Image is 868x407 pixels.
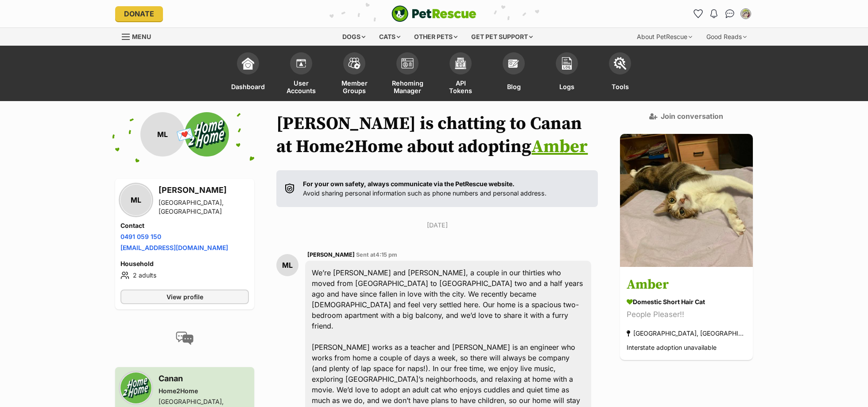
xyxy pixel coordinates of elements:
img: Amber [620,134,753,267]
div: ML [140,112,185,157]
span: Sent at [356,251,397,258]
span: Logs [559,79,574,94]
a: View profile [120,290,249,304]
div: About PetRescue [631,28,698,46]
a: Favourites [691,7,705,21]
img: team-members-icon-5396bd8760b3fe7c0b43da4ab00e1e3bb1a5d9ba89233759b79545d2d3fc5d0d.svg [348,58,360,69]
span: Menu [132,33,151,40]
img: api-icon-849e3a9e6f871e3acf1f60245d25b4cd0aad652aa5f5372336901a6a67317bd8.svg [454,57,467,70]
a: Rehoming Manager [381,48,434,101]
strong: For your own safety, always communicate via the PetRescue website. [303,180,515,188]
img: blogs-icon-e71fceff818bbaa76155c998696f2ea9b8fc06abc828b24f45ee82a475c2fd99.svg [508,57,520,70]
div: Dogs [336,28,372,46]
li: 2 adults [120,270,249,281]
a: [EMAIL_ADDRESS][DOMAIN_NAME] [120,244,228,251]
h4: Contact [120,221,249,230]
span: Interstate adoption unavailable [627,344,717,351]
img: group-profile-icon-3fa3cf56718a62981997c0bc7e787c4b2cf8bcc04b72c1350f741eb67cf2f40e.svg [401,58,414,69]
a: Tools [593,48,647,101]
a: Join conversation [649,112,723,120]
div: Domestic Short Hair Cat [627,297,746,306]
a: Amber Domestic Short Hair Cat People Pleaser!! [GEOGRAPHIC_DATA], [GEOGRAPHIC_DATA] Interstate ad... [620,268,753,360]
div: ML [120,184,151,215]
a: User Accounts [275,48,328,101]
p: [DATE] [276,220,598,230]
a: Member Groups [328,48,381,101]
img: logs-icon-5bf4c29380941ae54b88474b1138927238aebebbc450bc62c8517511492d5a22.svg [561,57,573,70]
span: Rehoming Manager [392,79,423,94]
div: Cats [373,28,407,46]
div: Good Reads [700,28,753,46]
span: Dashboard [231,79,265,94]
div: People Pleaser!! [627,309,746,321]
a: Dashboard [221,48,275,101]
div: Get pet support [465,28,539,46]
img: Home2Home profile pic [185,112,229,157]
div: Other pets [408,28,464,46]
img: logo-cat-932fe2b9b8326f06289b0f2fb663e598f794de774fb13d1741a6617ecf9a85b4.svg [391,5,477,22]
img: tools-icon-677f8b7d46040df57c17cb185196fc8e01b2b03676c49af7ba82c462532e62ee.svg [614,57,626,70]
img: notifications-46538b983faf8c2785f20acdc204bb7945ddae34d4c08c2a6579f10ce5e182be.svg [710,9,717,18]
button: Notifications [707,7,721,21]
ul: Account quick links [691,7,753,21]
button: My account [739,7,753,21]
span: Blog [507,79,521,94]
a: Blog [487,48,540,101]
span: API Tokens [445,79,476,94]
a: Logs [540,48,593,101]
img: Bryony Copeland profile pic [741,9,750,18]
a: Amber [531,136,588,158]
div: [GEOGRAPHIC_DATA], [GEOGRAPHIC_DATA] [159,198,249,216]
span: [PERSON_NAME] [307,251,355,258]
span: View profile [167,292,203,301]
span: 4:15 pm [376,251,397,258]
img: conversation-icon-4a6f8262b818ee0b60e3300018af0b2d0b884aa5de6e9bcb8d3d4eeb1a70a7c4.svg [176,332,194,345]
div: Home2Home [159,387,249,395]
a: Donate [115,6,163,21]
img: members-icon-d6bcda0bfb97e5ba05b48644448dc2971f67d37433e5abca221da40c41542bd5.svg [295,57,307,70]
h3: Amber [627,275,746,295]
h3: Canan [159,372,249,385]
span: User Accounts [286,79,317,94]
p: Avoid sharing personal information such as phone numbers and personal address. [303,179,546,198]
a: Conversations [723,7,737,21]
img: Home2Home profile pic [120,372,151,403]
img: chat-41dd97257d64d25036548639549fe6c8038ab92f7586957e7f3b1b290dea8141.svg [725,9,735,18]
h4: Household [120,259,249,268]
h3: [PERSON_NAME] [159,184,249,196]
a: PetRescue [391,5,477,22]
h1: [PERSON_NAME] is chatting to Canan at Home2Home about adopting [276,112,598,158]
span: Tools [612,79,629,94]
a: Menu [122,28,157,44]
a: 0491 059 150 [120,233,161,240]
a: API Tokens [434,48,487,101]
img: dashboard-icon-eb2f2d2d3e046f16d808141f083e7271f6b2e854fb5c12c21221c1fb7104beca.svg [242,57,254,70]
span: 💌 [175,125,195,144]
div: [GEOGRAPHIC_DATA], [GEOGRAPHIC_DATA] [627,327,746,339]
span: Member Groups [339,79,370,94]
div: ML [276,254,298,276]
